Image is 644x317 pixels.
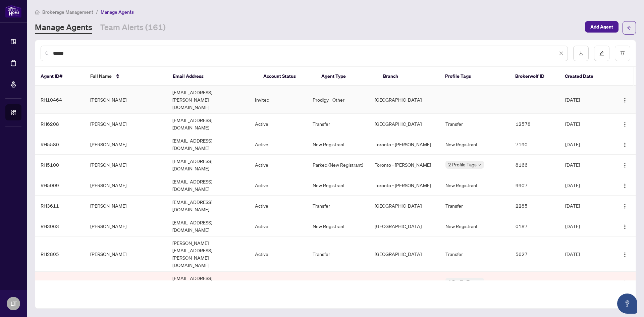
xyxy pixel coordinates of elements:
button: Logo [620,221,630,231]
td: RH5580 [35,134,85,155]
img: Logo [622,122,628,127]
button: Logo [620,159,630,170]
span: arrow-left [627,25,632,30]
td: 8166 [510,155,560,175]
td: New Registrant [440,175,510,196]
td: [DATE] [560,175,609,196]
span: down [478,280,481,283]
td: [DATE] [560,86,609,114]
td: [DATE] [560,196,609,216]
img: Logo [622,142,628,148]
button: Logo [620,180,630,191]
td: Toronto - [PERSON_NAME] [369,134,440,155]
td: Transfer [307,114,369,134]
span: filter [620,51,625,56]
td: [GEOGRAPHIC_DATA] [369,272,440,292]
button: Logo [620,118,630,129]
td: [DATE] [560,134,609,155]
td: [DATE] [560,114,609,134]
td: New Registrant [307,216,369,236]
td: Transfer [440,236,510,272]
td: [EMAIL_ADDRESS][DOMAIN_NAME] [167,134,250,155]
a: Team Alerts (161) [100,22,166,34]
td: Transfer [307,196,369,216]
button: Logo [620,249,630,259]
td: [EMAIL_ADDRESS][DOMAIN_NAME] [167,175,250,196]
span: close [559,51,563,56]
th: Brokerwolf ID [510,67,559,86]
td: 2285 [510,196,560,216]
button: download [573,46,589,61]
th: Created Date [559,67,609,86]
td: [PERSON_NAME] [85,155,167,175]
a: Manage Agents [35,22,92,34]
td: [GEOGRAPHIC_DATA] [369,196,440,216]
img: Logo [622,98,628,103]
td: Active [250,134,307,155]
td: Active [250,196,307,216]
td: Active [250,175,307,196]
td: Active [250,155,307,175]
td: RH5100 [35,155,85,175]
td: Active [250,114,307,134]
td: Invited [250,86,307,114]
td: Parked (New Registrant) [307,155,369,175]
td: [EMAIL_ADDRESS][DOMAIN_NAME] [167,216,250,236]
td: [PERSON_NAME][EMAIL_ADDRESS][PERSON_NAME][DOMAIN_NAME] [167,236,250,272]
button: Logo [620,200,630,211]
td: - [510,86,560,114]
span: LT [10,299,17,308]
td: Transfer [307,236,369,272]
button: Logo [620,94,630,105]
td: [EMAIL_ADDRESS][PERSON_NAME][DOMAIN_NAME] [167,86,250,114]
th: Branch [378,67,440,86]
td: RH1630 [35,272,85,292]
span: down [478,163,481,166]
td: RH6208 [35,114,85,134]
td: New Registrant [440,216,510,236]
td: [GEOGRAPHIC_DATA] [369,236,440,272]
img: Logo [622,183,628,189]
td: [DATE] [560,236,609,272]
td: Transfer [440,114,510,134]
button: Logo [620,139,630,150]
td: RH10464 [35,86,85,114]
td: 12578 [510,114,560,134]
img: Logo [622,252,628,257]
th: Profile Tags [440,67,510,86]
td: [GEOGRAPHIC_DATA] [369,86,440,114]
img: Logo [622,224,628,229]
td: [PERSON_NAME] [85,272,167,292]
button: Logo [620,276,630,287]
span: Full Name [90,72,112,80]
td: [DATE] [560,272,609,292]
span: Add Agent [590,21,613,32]
button: Open asap [617,294,637,314]
td: Toronto - [PERSON_NAME] [369,155,440,175]
button: filter [615,46,630,61]
img: Logo [622,163,628,168]
td: 0187 [510,216,560,236]
td: Transfer [440,196,510,216]
td: [GEOGRAPHIC_DATA] [369,114,440,134]
td: - [440,86,510,114]
td: 5627 [510,236,560,272]
span: Manage Agents [101,9,134,15]
td: Offboarded [250,272,307,292]
button: edit [594,46,609,61]
td: 9907 [510,175,560,196]
td: Parked (New Registrant) [307,272,369,292]
li: / [96,8,98,16]
th: Account Status [258,67,316,86]
td: Active [250,236,307,272]
td: [PERSON_NAME] [85,86,167,114]
td: [PERSON_NAME] [85,216,167,236]
span: 2 Profile Tags [448,161,477,168]
img: Logo [622,280,628,285]
td: RH3611 [35,196,85,216]
th: Email Address [167,67,258,86]
td: Prodigy - Other [307,86,369,114]
td: [DATE] [560,155,609,175]
td: [EMAIL_ADDRESS][DOMAIN_NAME] [167,272,250,292]
th: Agent ID# [35,67,85,86]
